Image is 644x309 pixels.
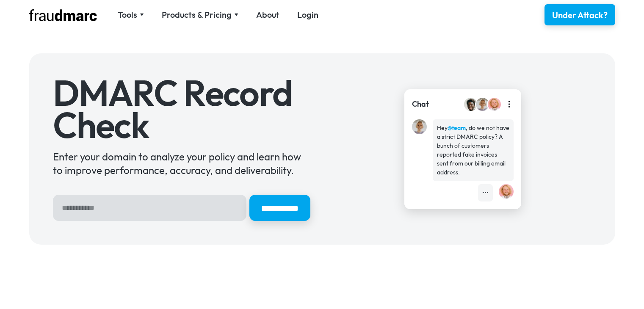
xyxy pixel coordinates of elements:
[53,77,310,141] h1: DMARC Record Check
[482,188,489,197] div: •••
[552,9,608,21] div: Under Attack?
[256,9,279,21] a: About
[53,150,310,177] div: Enter your domain to analyze your policy and learn how to improve performance, accuracy, and deli...
[162,9,232,21] div: Products & Pricing
[53,195,310,221] form: Hero Sign Up Form
[448,124,466,132] strong: @team
[297,9,318,21] a: Login
[412,99,429,110] div: Chat
[162,9,238,21] div: Products & Pricing
[544,4,615,25] a: Under Attack?
[118,9,144,21] div: Tools
[437,124,509,177] div: Hey , do we not have a strict DMARC policy? A bunch of customers reported fake invoices sent from...
[118,9,137,21] div: Tools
